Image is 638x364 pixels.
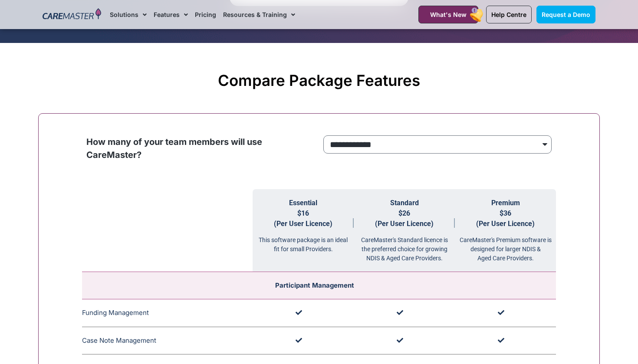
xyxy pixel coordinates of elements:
img: CareMaster Logo [43,8,101,21]
span: $16 (Per User Licence) [274,209,332,228]
span: $26 (Per User Licence) [375,209,434,228]
div: CareMaster's Premium software is designed for larger NDIS & Aged Care Providers. [455,229,556,263]
span: $36 (Per User Licence) [476,209,535,228]
span: Request a Demo [542,11,590,18]
div: This software package is an ideal fit for small Providers. [253,229,354,254]
th: Standard [354,189,455,272]
div: CareMaster's Standard licence is the preferred choice for growing NDIS & Aged Care Providers. [354,229,455,263]
a: What's New [418,6,478,23]
a: Help Centre [486,6,532,23]
th: Premium [455,189,556,272]
td: Funding Management [82,299,253,327]
h2: Compare Package Features [43,71,595,89]
span: Help Centre [491,11,526,18]
span: What's New [430,11,467,18]
p: How many of your team members will use CareMaster? [86,135,315,161]
th: Essential [253,189,354,272]
td: Case Note Management [82,327,253,354]
span: Participant Management [275,281,354,289]
a: Request a Demo [536,6,595,23]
